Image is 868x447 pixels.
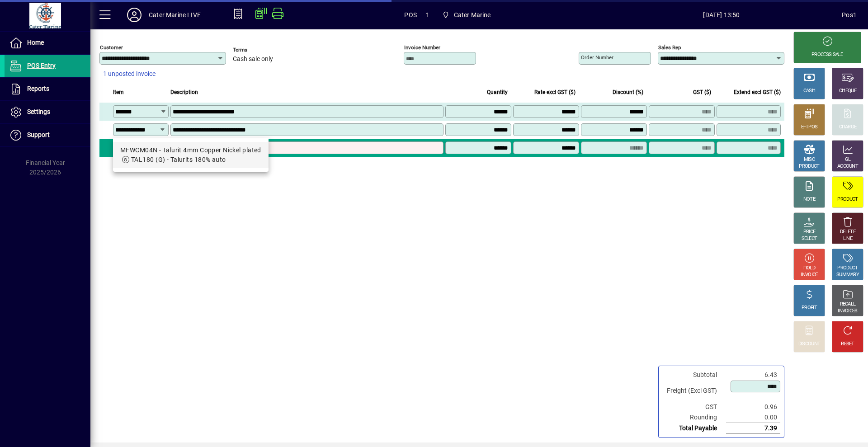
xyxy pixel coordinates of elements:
[131,156,226,163] span: TAL180 (G) - Talurits 180% auto
[841,341,854,348] div: RESET
[836,272,859,278] div: SUMMARY
[5,124,90,146] a: Support
[662,423,726,434] td: Total Payable
[803,88,815,94] div: CASH
[404,44,440,51] mat-label: Invoice number
[726,412,780,423] td: 0.00
[658,44,681,51] mat-label: Sales rep
[426,8,429,22] span: 1
[726,402,780,412] td: 0.96
[113,142,269,168] mat-option: MFWCM04N - Talurit 4mm Copper Nickel plated
[798,341,820,348] div: DISCOUNT
[693,87,711,97] span: GST ($)
[837,196,858,203] div: PRODUCT
[99,66,159,82] button: 1 unposted invoice
[726,370,780,380] td: 6.43
[534,87,576,97] span: Rate excl GST ($)
[842,8,857,22] div: Pos1
[233,47,287,53] span: Terms
[845,156,851,163] div: GL
[838,308,857,315] div: INVOICES
[802,235,817,242] div: SELECT
[404,8,417,22] span: POS
[726,423,780,434] td: 7.39
[113,87,124,97] span: Item
[27,62,56,69] span: POS Entry
[803,265,815,272] div: HOLD
[799,163,819,170] div: PRODUCT
[662,412,726,423] td: Rounding
[120,7,149,23] button: Profile
[149,8,201,22] div: Cater Marine LIVE
[802,305,817,311] div: PROFIT
[613,87,643,97] span: Discount (%)
[837,163,858,170] div: ACCOUNT
[487,87,508,97] span: Quantity
[27,131,50,138] span: Support
[811,52,843,58] div: PROCESS SALE
[5,101,90,123] a: Settings
[801,272,817,278] div: INVOICE
[840,301,856,308] div: RECALL
[120,146,261,155] div: MFWCM04N - Talurit 4mm Copper Nickel plated
[5,78,90,100] a: Reports
[27,39,44,46] span: Home
[662,402,726,412] td: GST
[840,229,855,235] div: DELETE
[801,124,818,131] div: EFTPOS
[839,124,857,131] div: CHARGE
[100,44,123,51] mat-label: Customer
[439,7,495,23] span: Cater Marine
[27,108,50,115] span: Settings
[804,156,815,163] div: MISC
[454,8,491,22] span: Cater Marine
[803,196,815,203] div: NOTE
[233,56,273,63] span: Cash sale only
[803,229,816,235] div: PRICE
[103,69,156,79] span: 1 unposted invoice
[601,8,842,22] span: [DATE] 13:50
[734,87,781,97] span: Extend excl GST ($)
[581,54,613,61] mat-label: Order number
[662,380,726,402] td: Freight (Excl GST)
[662,370,726,380] td: Subtotal
[5,32,90,54] a: Home
[27,85,49,92] span: Reports
[843,235,852,242] div: LINE
[839,88,856,94] div: CHEQUE
[837,265,858,272] div: PRODUCT
[170,87,198,97] span: Description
